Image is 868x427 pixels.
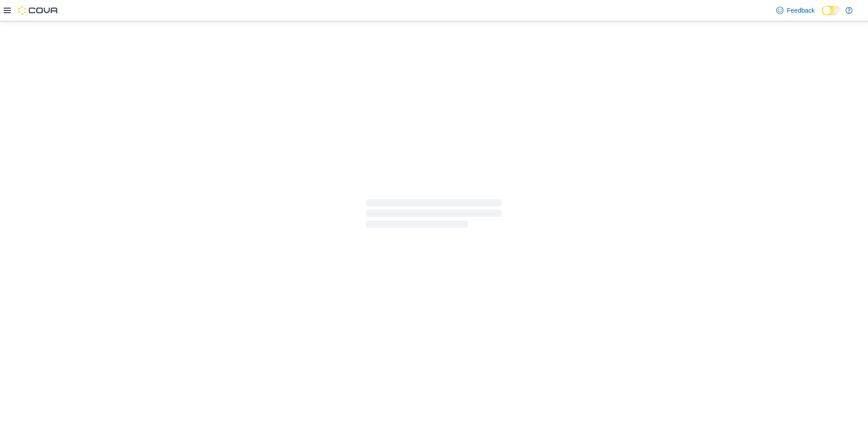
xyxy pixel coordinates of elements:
span: Loading [366,201,502,230]
a: Feedback [773,1,818,19]
img: Cova [18,6,59,15]
input: Dark Mode [822,6,841,15]
span: Feedback [787,6,815,15]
